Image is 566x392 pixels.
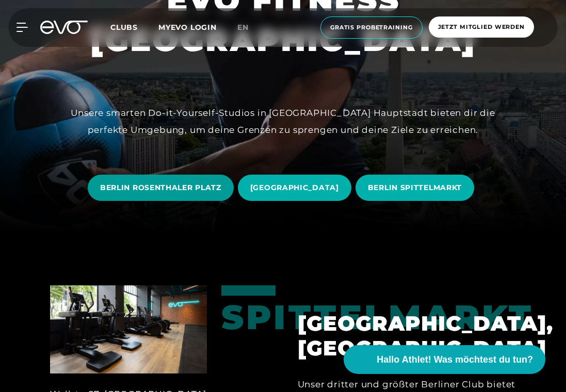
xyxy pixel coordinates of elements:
[426,16,537,39] a: Jetzt Mitglied werden
[330,23,413,32] span: Gratis Probetraining
[344,345,545,374] button: Hallo Athlet! Was möchtest du tun?
[110,22,158,32] a: Clubs
[355,167,478,209] a: BERLIN SPITTELMARKT
[51,105,515,138] div: Unsere smarten Do-it-Yourself-Studios in [GEOGRAPHIC_DATA] Hauptstadt bieten dir die perfekte Umg...
[110,23,138,32] span: Clubs
[377,353,533,367] span: Hallo Athlet! Was möchtest du tun?
[317,16,426,39] a: Gratis Probetraining
[50,285,207,373] img: Berlin, Spittelmarkt
[438,23,525,31] span: Jetzt Mitglied werden
[238,167,355,209] a: [GEOGRAPHIC_DATA]
[158,23,217,32] a: MYEVO LOGIN
[88,167,238,209] a: BERLIN ROSENTHALER PLATZ
[298,311,516,361] h2: [GEOGRAPHIC_DATA], [GEOGRAPHIC_DATA]
[237,23,249,32] span: en
[100,182,221,193] span: BERLIN ROSENTHALER PLATZ
[237,22,261,33] a: en
[250,182,339,193] span: [GEOGRAPHIC_DATA]
[368,182,462,193] span: BERLIN SPITTELMARKT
